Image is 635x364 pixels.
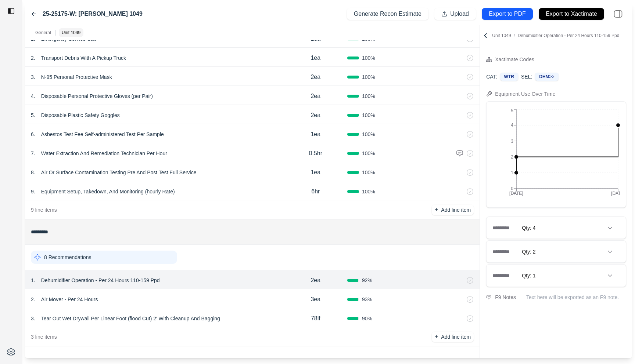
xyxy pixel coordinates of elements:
span: 100 % [362,54,375,62]
span: 100 % [362,188,375,195]
p: Generate Recon Estimate [354,10,421,18]
tspan: 2 [511,154,514,160]
p: Disposable Plastic Safety Goggles [38,110,123,120]
p: CAT: [486,73,497,80]
p: + [435,332,438,341]
p: 1ea [311,54,320,62]
p: Add line item [441,206,471,214]
p: 3 . [31,73,35,81]
p: Air Or Surface Contamination Testing Pre And Post Test Full Service [38,167,200,178]
span: / [511,33,518,38]
p: 2 . [31,296,35,303]
span: 92 % [362,277,372,284]
p: 8 Recommendations [44,254,91,261]
img: comment [486,295,491,299]
p: Unit 1049 [62,30,80,36]
img: comment [456,150,463,157]
div: F9 Notes [495,293,516,302]
p: 78lf [311,314,320,323]
p: Export to PDF [489,10,525,18]
p: 1ea [311,130,320,139]
p: 3 . [31,315,35,322]
label: 25-25175-W: [PERSON_NAME] 1049 [43,10,143,18]
tspan: 3 [511,139,514,144]
p: + [435,205,438,214]
p: 9 . [31,188,35,195]
span: 90 % [362,315,372,322]
button: +Add line item [432,205,474,215]
p: 6hr [311,187,320,196]
p: 2ea [311,111,320,120]
span: Qty: 4 [522,225,535,231]
p: General [35,30,51,36]
p: Equipment Setup, Takedown, And Monitoring (hourly Rate) [38,186,178,197]
img: right-panel.svg [610,6,626,22]
span: Dehumidifier Operation - Per 24 Hours 110-159 Ppd [518,33,620,38]
p: 4 . [31,92,35,100]
p: 2ea [311,73,320,81]
button: Upload [434,8,476,20]
p: Transport Debris With A Pickup Truck [38,53,129,63]
p: 1ea [311,168,320,177]
p: 3ea [311,295,320,304]
p: 2ea [311,92,320,101]
button: Export to Xactimate [539,8,604,20]
div: Xactimate Codes [495,55,534,64]
p: Asbestos Test Fee Self-administered Test Per Sample [38,129,167,139]
span: 100 % [362,73,375,81]
div: DHM>> [535,73,558,81]
button: Export to PDF [482,8,533,20]
p: Disposable Personal Protective Gloves (per Pair) [38,91,156,101]
button: +Add line item [432,332,474,342]
p: 1 . [31,277,35,284]
tspan: [DATE] [509,191,523,196]
p: Upload [450,10,469,18]
p: Text here will be exported as an F9 note. [526,294,626,301]
p: SEL: [521,73,532,80]
tspan: 4 [511,123,514,128]
p: 2 . [31,54,35,62]
span: 100 % [362,169,375,176]
p: Dehumidifier Operation - Per 24 Hours 110-159 Ppd [38,275,163,285]
p: 9 line items [31,206,57,214]
tspan: [DATE] [611,191,625,196]
p: 5 . [31,112,35,119]
p: 2ea [311,276,320,285]
p: 7 . [31,150,35,157]
p: Add line item [441,333,471,341]
p: 3 line items [31,333,57,341]
span: 100 % [362,112,375,119]
span: 100 % [362,131,375,138]
button: Generate Recon Estimate [347,8,428,20]
tspan: 0 [511,186,514,191]
p: Unit 1049 [492,33,619,39]
tspan: 5 [511,108,514,113]
p: N-95 Personal Protective Mask [38,72,115,82]
span: 100 % [362,92,375,100]
p: Export to Xactimate [546,10,597,18]
p: 8 . [31,169,35,176]
p: Tear Out Wet Drywall Per Linear Foot (flood Cut) 2' With Cleanup And Bagging [38,313,223,324]
span: 93 % [362,296,372,303]
span: Qty: 1 [522,273,535,279]
p: 0.5hr [309,149,322,158]
span: Qty: 2 [522,249,535,255]
tspan: 1 [511,170,514,175]
p: Air Mover - Per 24 Hours [38,294,101,305]
div: Equipment Use Over Time [495,90,555,98]
img: toggle sidebar [7,7,15,15]
div: WTR [500,73,518,81]
p: 6 . [31,131,35,138]
p: Water Extraction And Remediation Technician Per Hour [38,148,170,159]
span: 100 % [362,150,375,157]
